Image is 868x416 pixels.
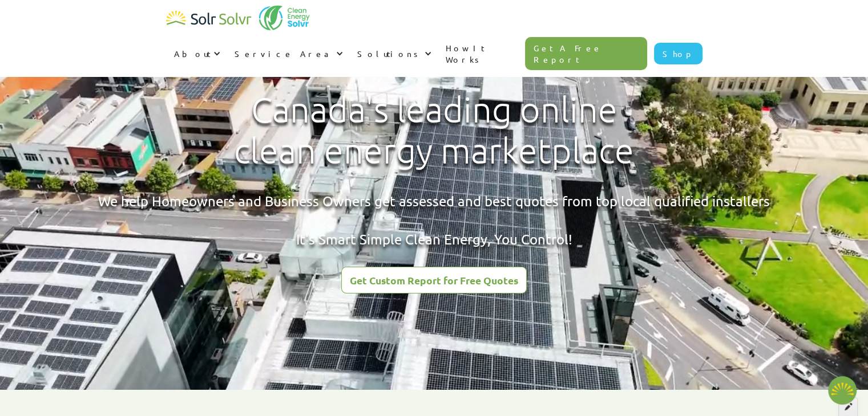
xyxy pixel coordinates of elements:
[227,36,349,71] div: Service Area
[654,43,703,64] a: Shop
[98,191,770,249] div: We help Homeowners and Business Owners get assessed and best quotes from top local qualified inst...
[438,31,526,76] a: How It Works
[235,48,333,59] div: Service Area
[525,37,647,70] a: Get A Free Report
[224,89,644,172] h1: Canada's leading online clean energy marketplace
[828,376,857,405] button: Open chatbot widget
[341,267,527,293] a: Get Custom Report for Free Quotes
[350,275,518,286] div: Get Custom Report for Free Quotes
[349,36,438,71] div: Solutions
[166,36,227,71] div: About
[174,48,211,59] div: About
[357,48,422,59] div: Solutions
[828,376,857,405] img: 1702586718.png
